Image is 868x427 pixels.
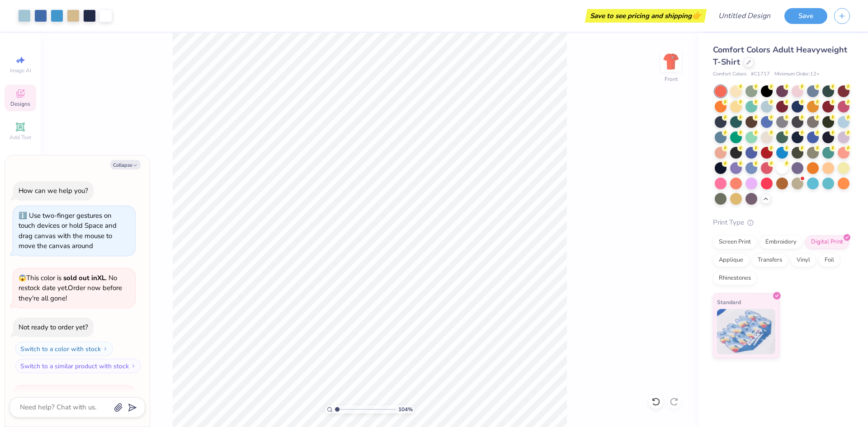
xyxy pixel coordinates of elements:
[713,272,757,285] div: Rhinestones
[19,186,88,195] div: How can we help you?
[19,323,88,332] div: Not ready to order yet?
[713,235,757,249] div: Screen Print
[751,70,770,78] span: # C1717
[15,359,141,373] button: Switch to a similar product with stock
[19,391,122,420] span: This color is . No restock date yet. Order now before they're all gone!
[665,75,678,83] div: Front
[662,52,680,70] img: Front
[110,160,141,169] button: Collapse
[10,67,31,74] span: Image AI
[131,363,136,369] img: Switch to a similar product with stock
[713,217,850,228] div: Print Type
[19,273,122,303] span: This color is . No restock date yet. Order now before they're all gone!
[713,253,749,267] div: Applique
[717,309,775,354] img: Standard
[713,44,847,67] span: Comfort Colors Adult Heavyweight T-Shirt
[9,134,31,141] span: Add Text
[819,253,840,267] div: Foil
[752,253,788,267] div: Transfers
[759,235,802,249] div: Embroidery
[63,273,105,282] strong: sold out in XL
[692,10,702,21] span: 👉
[791,253,816,267] div: Vinyl
[19,211,117,251] div: Use two-finger gestures on touch devices or hold Space and drag canvas with the mouse to move the...
[10,100,30,108] span: Designs
[15,342,113,356] button: Switch to a color with stock
[63,391,105,400] strong: sold out in XL
[805,235,849,249] div: Digital Print
[19,391,26,400] span: 😱
[398,405,413,413] span: 104 %
[717,297,741,307] span: Standard
[711,7,778,25] input: Untitled Design
[784,8,827,24] button: Save
[103,346,108,352] img: Switch to a color with stock
[19,274,26,282] span: 😱
[774,70,820,78] span: Minimum Order: 12 +
[713,70,746,78] span: Comfort Colors
[587,9,704,23] div: Save to see pricing and shipping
